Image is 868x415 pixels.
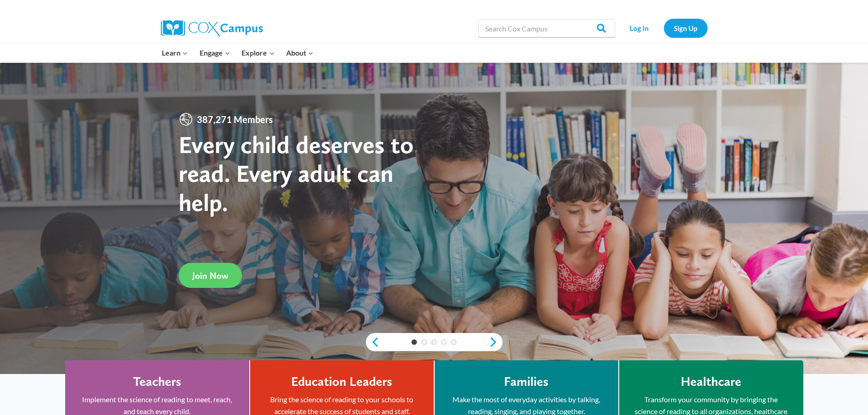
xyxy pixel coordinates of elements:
[451,339,457,345] a: 5
[441,339,447,345] a: 4
[681,374,741,389] h4: Healthcare
[286,47,313,59] span: About
[411,339,417,345] a: 1
[161,20,263,36] img: Cox Campus
[193,112,277,127] span: 387,271 Members
[200,47,230,59] span: Engage
[291,374,392,389] h4: Education Leaders
[431,339,437,345] a: 3
[489,337,503,348] a: next
[179,130,414,217] strong: Every child deserves to read. Every adult can help.
[156,43,319,62] nav: Primary Navigation
[179,263,242,288] a: Join Now
[133,374,181,389] h4: Teachers
[620,19,659,37] a: Log In
[421,339,427,345] a: 2
[192,270,228,281] span: Join Now
[366,333,503,351] div: content slider buttons
[620,19,708,37] nav: Secondary Navigation
[162,47,188,59] span: Learn
[241,47,274,59] span: Explore
[366,337,380,348] a: previous
[664,19,708,37] a: Sign Up
[478,19,615,37] input: Search Cox Campus
[504,374,549,389] h4: Families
